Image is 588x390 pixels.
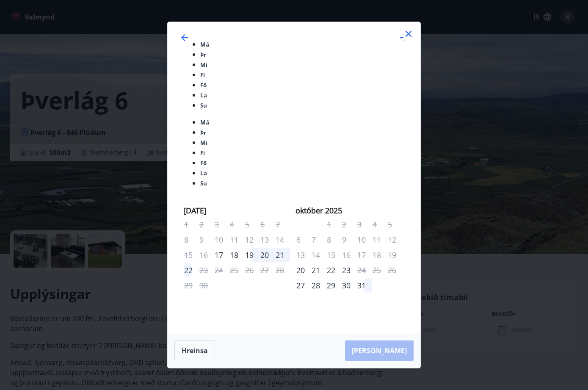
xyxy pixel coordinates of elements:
td: Not available. þriðjudagur, 14. október 2025 [312,248,326,262]
td: Choose sunnudagur, 21. september 2025 as your check-in date. It’s available. [276,248,290,262]
small: Má [200,41,209,48]
td: Not available. fimmtudagur, 9. október 2025 [342,232,356,247]
td: Choose mánudagur, 27. október 2025 as your check-in date. It’s available. [296,278,311,293]
small: Mi [200,139,207,147]
td: Not available. föstudagur, 26. september 2025 [245,263,259,277]
td: Not available. föstudagur, 24. október 2025 [357,263,372,277]
div: Aðeins innritun í boði [296,263,311,277]
td: Choose mánudagur, 20. október 2025 as your check-in date. It’s available. [296,263,311,277]
div: 20 [260,248,275,262]
small: Mi [200,61,207,69]
div: Aðeins innritun í boði [215,248,229,262]
td: Not available. þriðjudagur, 9. september 2025 [199,232,214,247]
td: Not available. laugardagur, 13. september 2025 [260,232,275,247]
td: Not available. laugardagur, 6. september 2025 [260,217,275,232]
td: Choose föstudagur, 31. október 2025 as your check-in date. It’s available. [357,278,372,293]
td: Not available. mánudagur, 15. september 2025 [184,248,199,262]
td: Not available. þriðjudagur, 23. september 2025 [199,263,214,277]
div: 19 [245,248,259,262]
div: 18 [230,248,244,262]
td: Not available. föstudagur, 17. október 2025 [357,248,372,262]
td: Not available. mánudagur, 13. október 2025 [296,248,311,262]
div: Move forward to switch to the next month. [398,33,409,43]
td: Choose laugardagur, 20. september 2025 as your check-in date. It’s available. [260,248,275,262]
td: Not available. laugardagur, 11. október 2025 [373,232,387,247]
td: Not available. miðvikudagur, 24. september 2025 [215,263,229,277]
div: 30 [342,278,356,293]
td: Not available. miðvikudagur, 3. september 2025 [215,217,229,232]
td: Not available. sunnudagur, 7. september 2025 [276,217,290,232]
td: Not available. sunnudagur, 19. október 2025 [388,248,402,262]
td: Choose fimmtudagur, 23. október 2025 as your check-in date. It’s available. [342,263,356,277]
td: Not available. laugardagur, 27. september 2025 [260,263,275,277]
small: Þr [200,51,206,58]
button: Hreinsa [174,340,215,361]
td: Choose miðvikudagur, 17. september 2025 as your check-in date. It’s available. [215,248,229,262]
td: Not available. föstudagur, 10. október 2025 [357,232,372,247]
div: 21 [276,248,290,262]
td: Choose föstudagur, 19. september 2025 as your check-in date. It’s available. [245,248,259,262]
small: Fö [200,81,207,89]
small: La [200,91,207,99]
td: Not available. þriðjudagur, 30. september 2025 [199,278,214,293]
div: 21 [312,263,326,277]
div: 22 [184,263,199,277]
td: Not available. sunnudagur, 5. október 2025 [388,217,402,232]
td: Not available. mánudagur, 29. september 2025 [184,278,199,293]
small: Má [200,119,209,126]
td: Not available. mánudagur, 6. október 2025 [296,232,311,247]
td: Not available. þriðjudagur, 16. september 2025 [199,248,214,262]
div: 29 [327,278,341,293]
td: Choose mánudagur, 22. september 2025 as your check-in date. It’s available. [184,263,199,277]
div: 28 [312,278,326,293]
td: Not available. föstudagur, 12. september 2025 [245,232,259,247]
td: Not available. þriðjudagur, 7. október 2025 [312,232,326,247]
small: La [200,169,207,177]
small: Fi [200,149,205,157]
td: Not available. föstudagur, 3. október 2025 [357,217,372,232]
strong: [DATE] [183,205,207,216]
div: 22 [327,263,341,277]
td: Choose fimmtudagur, 30. október 2025 as your check-in date. It’s available. [342,278,356,293]
td: Not available. laugardagur, 25. október 2025 [373,263,387,277]
td: Not available. laugardagur, 4. október 2025 [373,217,387,232]
td: Choose miðvikudagur, 22. október 2025 as your check-in date. It’s available. [327,263,341,277]
td: Not available. fimmtudagur, 4. september 2025 [230,217,244,232]
small: Su [200,180,207,187]
td: Not available. fimmtudagur, 25. september 2025 [230,263,244,277]
td: Not available. föstudagur, 5. september 2025 [245,217,259,232]
div: 23 [342,263,356,277]
small: Fö [200,159,207,167]
td: Not available. miðvikudagur, 8. október 2025 [327,232,341,247]
td: Choose þriðjudagur, 28. október 2025 as your check-in date. It’s available. [312,278,326,293]
strong: október 2025 [295,205,342,216]
td: Not available. fimmtudagur, 16. október 2025 [342,248,356,262]
small: Fi [200,71,205,79]
td: Not available. miðvikudagur, 15. október 2025 [327,248,341,262]
td: Not available. sunnudagur, 12. október 2025 [388,232,402,247]
small: Su [200,102,207,109]
td: Not available. fimmtudagur, 2. október 2025 [342,217,356,232]
div: Aðeins innritun í boði [296,278,311,293]
td: Choose fimmtudagur, 18. september 2025 as your check-in date. It’s available. [230,248,244,262]
div: 31 [357,278,372,293]
td: Not available. mánudagur, 8. september 2025 [184,232,199,247]
td: Not available. laugardagur, 18. október 2025 [373,248,387,262]
small: Þr [200,129,206,136]
td: Not available. miðvikudagur, 1. október 2025 [327,217,341,232]
td: Choose þriðjudagur, 21. október 2025 as your check-in date. It’s available. [312,263,326,277]
td: Not available. sunnudagur, 26. október 2025 [388,263,402,277]
div: Move backward to switch to the previous month. [179,33,190,43]
td: Not available. þriðjudagur, 2. september 2025 [199,217,214,232]
td: Not available. sunnudagur, 28. september 2025 [276,263,290,277]
td: Choose miðvikudagur, 29. október 2025 as your check-in date. It’s available. [327,278,341,293]
td: Not available. mánudagur, 1. september 2025 [184,217,199,232]
td: Not available. miðvikudagur, 10. september 2025 [215,232,229,247]
div: Aðeins útritun í boði [199,263,214,277]
td: Not available. fimmtudagur, 11. september 2025 [230,232,244,247]
div: Aðeins útritun í boði [357,263,372,277]
td: Not available. sunnudagur, 14. september 2025 [276,232,290,247]
div: Calendar [178,39,410,323]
